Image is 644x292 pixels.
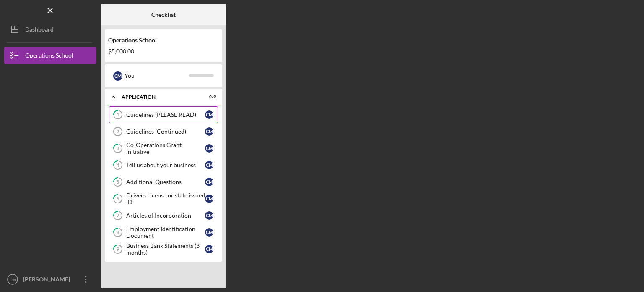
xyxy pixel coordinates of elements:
[201,95,216,100] div: 0 / 9
[126,242,205,256] div: Business Bank Statements (3 months)
[4,271,96,288] button: CM[PERSON_NAME]
[205,161,213,169] div: C M
[109,140,218,157] a: 3Co-Operations Grant InitiativeCM
[126,226,205,239] div: Employment Identification Document
[126,192,205,205] div: Drivers License or state issued ID
[205,245,213,253] div: C M
[25,21,54,40] div: Dashboard
[117,213,119,218] tspan: 7
[109,157,218,174] a: 4Tell us about your businessCM
[4,47,96,64] button: Operations School
[21,271,75,290] div: [PERSON_NAME]
[117,196,119,202] tspan: 6
[205,178,213,186] div: C M
[109,106,218,123] a: 1Guidelines (PLEASE READ)CM
[117,146,119,151] tspan: 3
[117,112,119,118] tspan: 1
[113,71,122,81] div: C M
[126,128,205,135] div: Guidelines (Continued)
[205,144,213,153] div: C M
[109,123,218,140] a: 2Guidelines (Continued)CM
[125,68,189,83] div: You
[205,110,213,119] div: C M
[122,95,195,100] div: Application
[117,179,119,185] tspan: 5
[109,224,218,241] a: 8Employment Identification DocumentCM
[205,195,213,203] div: C M
[108,37,219,44] div: Operations School
[126,162,205,168] div: Tell us about your business
[205,127,213,136] div: C M
[117,230,119,235] tspan: 8
[126,179,205,185] div: Additional Questions
[109,207,218,224] a: 7Articles of IncorporationCM
[4,21,96,38] button: Dashboard
[10,277,16,282] text: CM
[117,247,119,252] tspan: 9
[205,211,213,220] div: C M
[205,228,213,237] div: C M
[109,190,218,207] a: 6Drivers License or state issued IDCM
[126,142,205,155] div: Co-Operations Grant Initiative
[117,129,119,134] tspan: 2
[109,174,218,190] a: 5Additional QuestionsCM
[126,111,205,118] div: Guidelines (PLEASE READ)
[151,11,176,18] b: Checklist
[25,47,73,66] div: Operations School
[126,212,205,219] div: Articles of Incorporation
[108,48,219,55] div: $5,000.00
[117,163,119,168] tspan: 4
[109,241,218,258] a: 9Business Bank Statements (3 months)CM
